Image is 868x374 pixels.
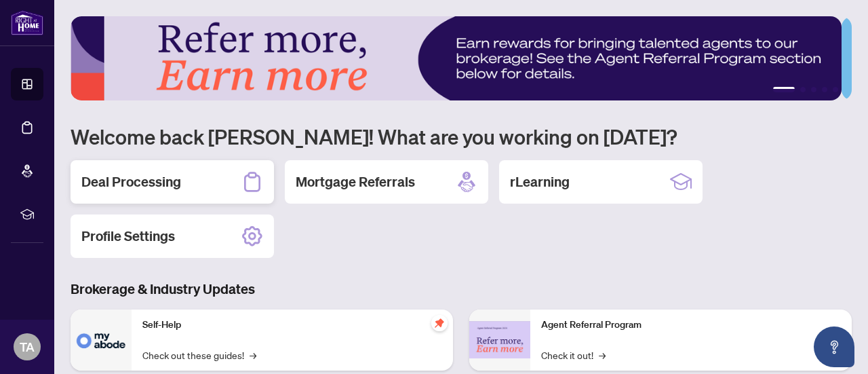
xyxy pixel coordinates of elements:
img: Self-Help [71,310,132,371]
span: → [250,348,256,362]
button: 1 [773,87,795,92]
button: Open asap [814,326,854,367]
span: TA [20,337,35,356]
img: Slide 0 [71,16,842,100]
a: Check out these guides!→ [142,348,256,362]
button: 3 [811,87,816,92]
span: pushpin [431,315,448,331]
img: Agent Referral Program [469,321,530,358]
h2: Profile Settings [81,227,175,246]
h1: Welcome back [PERSON_NAME]! What are you working on [DATE]? [71,124,852,149]
h2: Deal Processing [81,172,181,191]
p: Agent Referral Program [541,318,841,333]
a: Check it out!→ [541,348,606,362]
p: Self-Help [142,318,442,333]
button: 4 [822,87,827,92]
button: 5 [833,87,838,92]
h2: rLearning [510,172,570,191]
h2: Mortgage Referrals [296,172,415,191]
img: logo [11,10,43,35]
h3: Brokerage & Industry Updates [71,280,852,299]
span: → [599,348,606,362]
button: 2 [800,87,806,92]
